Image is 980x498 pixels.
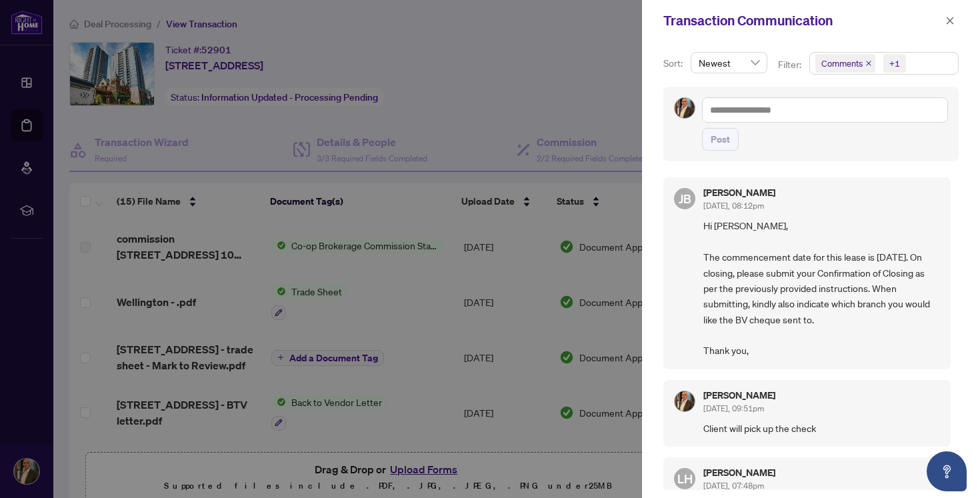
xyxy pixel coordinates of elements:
h5: [PERSON_NAME] [703,468,775,477]
span: close [865,60,872,67]
span: Comments [821,57,863,70]
img: Profile Icon [675,391,695,411]
button: Post [702,128,739,151]
span: [DATE], 07:48pm [703,481,764,491]
p: Filter: [778,57,803,72]
span: close [945,16,955,25]
span: Hi [PERSON_NAME], The commencement date for this lease is [DATE]. On closing, please submit your ... [703,218,940,358]
div: +1 [889,57,900,70]
span: [DATE], 08:12pm [703,201,764,211]
span: [DATE], 09:51pm [703,403,764,413]
span: Newest [699,53,759,73]
h5: [PERSON_NAME] [703,188,775,197]
span: Client will pick up the check [703,421,940,436]
span: LH [677,469,693,488]
p: Sort: [663,56,685,71]
span: Comments [815,54,875,73]
div: Transaction Communication [663,11,941,31]
span: JB [679,189,691,208]
img: Profile Icon [675,98,695,118]
button: Open asap [927,451,967,491]
h5: [PERSON_NAME] [703,391,775,400]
